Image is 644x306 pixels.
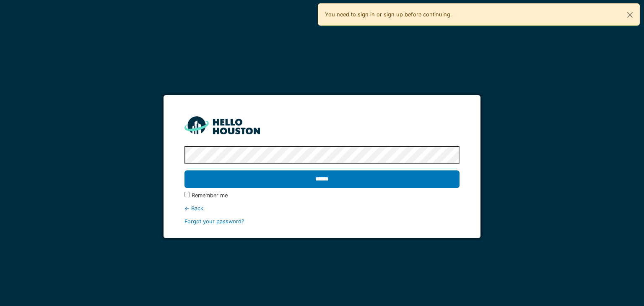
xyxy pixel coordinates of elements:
button: Close [621,4,639,26]
img: HH_line-BYnF2_Hg.png [184,116,260,134]
div: ← Back [184,204,459,212]
a: Forgot your password? [184,218,244,225]
div: You need to sign in or sign up before continuing. [318,3,640,26]
label: Remember me [192,191,228,199]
